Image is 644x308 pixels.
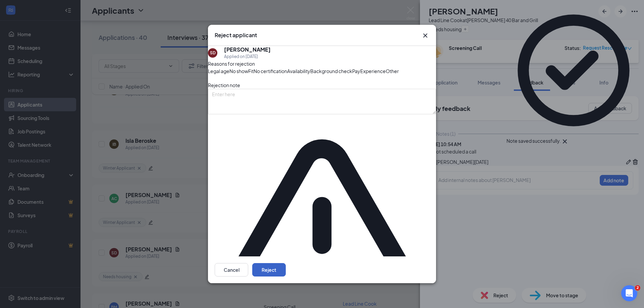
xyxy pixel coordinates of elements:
[208,82,240,88] span: Rejection note
[360,67,386,75] span: Experience
[248,67,254,75] span: Fit
[635,285,640,291] span: 2
[215,263,248,276] button: Cancel
[506,3,641,137] svg: CheckmarkCircle
[287,67,310,75] span: Availability
[254,67,287,75] span: No certification
[229,67,248,75] span: No show
[621,285,637,301] iframe: Intercom live chat
[561,137,569,145] svg: Cross
[224,46,271,53] h5: [PERSON_NAME]
[215,32,257,39] h3: Reject applicant
[252,263,286,276] button: Reject
[421,32,429,40] button: Close
[208,67,229,75] span: Legal age
[421,32,429,40] svg: Cross
[224,53,271,60] div: Applied on [DATE]
[310,67,352,75] span: Background check
[352,67,360,75] span: Pay
[210,50,216,56] div: SD
[386,67,399,75] span: Other
[506,137,561,145] div: Note saved successfully.
[208,61,255,67] span: Reasons for rejection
